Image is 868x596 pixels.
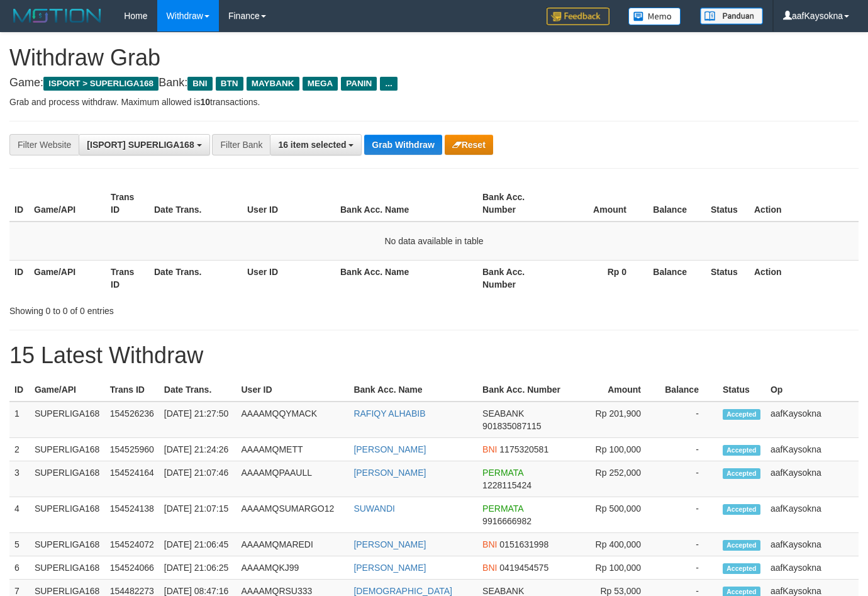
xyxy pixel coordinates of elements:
td: [DATE] 21:27:50 [159,402,236,438]
span: Copy 1175320581 to clipboard [499,444,548,454]
th: Trans ID [106,186,149,222]
span: Accepted [723,409,760,420]
th: Date Trans. [149,260,242,296]
a: [PERSON_NAME] [353,468,426,478]
th: User ID [242,260,335,296]
th: Bank Acc. Number [477,186,554,222]
td: - [660,402,718,438]
th: Game/API [29,260,106,296]
img: panduan.png [700,8,763,25]
th: Bank Acc. Name [335,260,477,296]
td: Rp 100,000 [579,556,660,580]
td: No data available in table [9,222,859,261]
td: 154526236 [105,402,159,438]
span: ... [380,77,397,91]
td: SUPERLIGA168 [30,533,105,556]
th: Status [718,378,765,402]
td: SUPERLIGA168 [30,556,105,580]
th: Bank Acc. Name [348,378,477,402]
th: User ID [236,378,348,402]
span: BNI [187,77,212,91]
td: SUPERLIGA168 [30,497,105,533]
span: SEABANK [482,586,524,596]
th: ID [9,186,29,222]
td: SUPERLIGA168 [30,402,105,438]
h1: 15 Latest Withdraw [9,343,859,368]
th: Balance [645,186,706,222]
th: Action [749,260,859,296]
span: Accepted [723,468,760,479]
td: 6 [9,556,30,580]
th: Game/API [30,378,105,402]
a: [PERSON_NAME] [353,563,426,573]
th: Bank Acc. Number [477,260,554,296]
td: - [660,438,718,461]
span: MEGA [303,77,338,91]
td: 4 [9,497,30,533]
h1: Withdraw Grab [9,45,859,70]
span: Copy 0151631998 to clipboard [499,539,548,549]
span: Copy 9916666982 to clipboard [482,516,531,526]
span: BNI [482,444,497,454]
td: SUPERLIGA168 [30,461,105,497]
th: Status [706,186,749,222]
span: [ISPORT] SUPERLIGA168 [87,140,194,150]
span: MAYBANK [247,77,299,91]
a: RAFIQY ALHABIB [353,408,425,419]
div: Filter Website [9,134,79,155]
span: PERMATA [482,503,523,514]
th: Status [706,260,749,296]
td: aafKaysokna [765,438,859,461]
span: PANIN [341,77,377,91]
span: BTN [216,77,243,91]
td: AAAAMQMETT [236,438,348,461]
span: Copy 1228115424 to clipboard [482,480,531,490]
td: aafKaysokna [765,461,859,497]
td: Rp 100,000 [579,438,660,461]
td: - [660,533,718,556]
th: Balance [660,378,718,402]
span: ISPORT > SUPERLIGA168 [43,77,159,91]
strong: 10 [200,97,210,107]
td: AAAAMQQYMACK [236,402,348,438]
td: [DATE] 21:06:45 [159,533,236,556]
td: 154524138 [105,497,159,533]
th: Balance [645,260,706,296]
span: Accepted [723,504,760,515]
a: [PERSON_NAME] [353,539,426,549]
td: 2 [9,438,30,461]
td: [DATE] 21:07:15 [159,497,236,533]
div: Filter Bank [212,134,270,155]
td: 154525960 [105,438,159,461]
button: 16 item selected [270,134,362,155]
th: Date Trans. [149,186,242,222]
span: Accepted [723,540,760,551]
td: 154524072 [105,533,159,556]
span: Accepted [723,445,760,456]
span: Copy 901835087115 to clipboard [482,421,541,431]
td: AAAAMQMAREDI [236,533,348,556]
p: Grab and process withdraw. Maximum allowed is transactions. [9,96,859,108]
td: 1 [9,402,30,438]
img: MOTION_logo.png [9,6,105,25]
th: Game/API [29,186,106,222]
span: BNI [482,563,497,573]
td: SUPERLIGA168 [30,438,105,461]
th: Amount [554,186,645,222]
td: Rp 500,000 [579,497,660,533]
td: 154524066 [105,556,159,580]
th: User ID [242,186,335,222]
img: Button%20Memo.svg [628,8,681,25]
td: AAAAMQSUMARGO12 [236,497,348,533]
td: AAAAMQKJ99 [236,556,348,580]
a: [PERSON_NAME] [353,444,426,454]
td: 3 [9,461,30,497]
h4: Game: Bank: [9,77,859,89]
span: SEABANK [482,408,524,419]
td: aafKaysokna [765,402,859,438]
td: [DATE] 21:06:25 [159,556,236,580]
td: 5 [9,533,30,556]
td: [DATE] 21:24:26 [159,438,236,461]
div: Showing 0 to 0 of 0 entries [9,300,352,317]
span: Copy 0419454575 to clipboard [499,563,548,573]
